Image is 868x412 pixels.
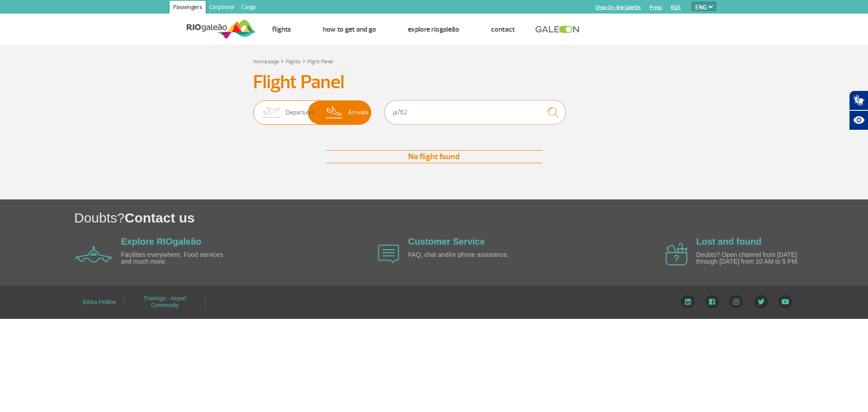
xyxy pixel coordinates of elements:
[125,210,195,225] span: Contact us
[257,101,286,124] img: slider-embarque
[696,251,800,265] p: Doubts? Open channel from [DATE] through [DATE] from 10 AM to 5 PM.
[849,90,868,130] div: Plugin de acessibilidade da Hand Talk.
[170,1,206,15] a: Passengers
[286,101,315,124] span: Departures
[74,208,868,227] h1: Doubts?
[491,25,515,34] a: Contact
[385,100,566,124] input: Flight, city or airline
[378,245,399,263] img: airplane icon
[778,295,792,308] img: YouTube
[849,90,868,110] button: Abrir tradutor de língua de sinais.
[348,101,368,124] span: Arrivals
[754,295,768,308] img: Twitter
[408,25,459,34] a: Explore RIOgaleão
[281,56,284,66] a: >
[408,251,512,258] p: FAQ, chat and/or phone assistance.
[849,110,868,130] button: Abrir recursos assistivos.
[665,243,688,265] img: airplane icon
[650,5,662,10] a: Press
[321,101,348,124] img: slider-desembarque
[143,292,186,312] a: Trainings - Airport Community
[272,25,291,34] a: Flights
[307,58,333,65] a: Flight Panel
[729,295,743,308] img: Instagram
[325,150,542,163] div: No flight found
[206,1,238,15] a: Corporate
[75,246,112,262] img: airplane icon
[238,1,259,15] a: Cargo
[121,237,202,246] a: Explore RIOgaleão
[681,295,695,308] img: LinkedIn
[595,5,641,10] a: Shop On-line GaleOn
[286,58,301,65] a: Flights
[83,296,116,308] a: Ethics Hotline
[408,237,485,246] a: Customer Service
[253,71,615,94] h3: Flight Panel
[253,58,279,65] a: Home page
[705,295,719,308] img: Facebook
[323,25,376,34] a: How to get and go
[696,237,761,246] a: Lost and found
[121,251,225,265] p: Facilities everywhere. Food services and much more.
[302,56,306,66] a: >
[671,5,681,10] a: RQS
